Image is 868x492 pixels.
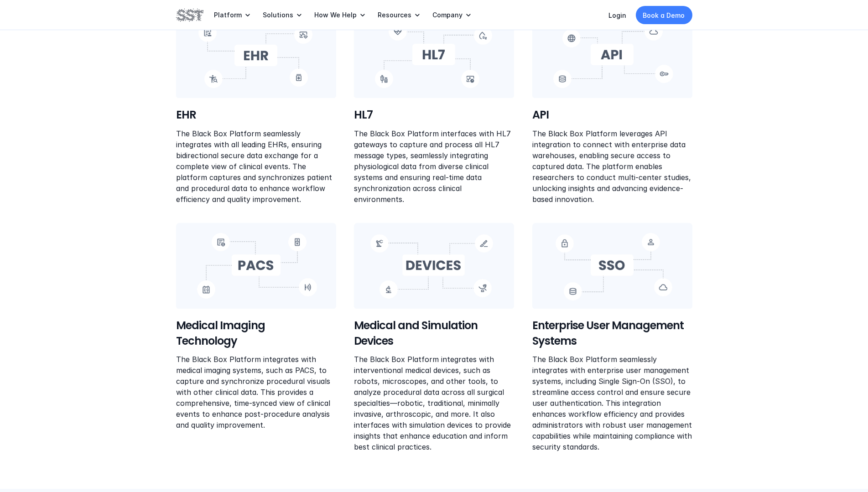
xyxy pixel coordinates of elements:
[532,318,692,348] h5: Enterprise User Management Systems
[378,11,412,19] p: Resources
[433,11,463,19] p: Company
[214,11,242,19] p: Platform
[354,12,514,98] img: HL7 icon graph
[532,223,692,309] img: SSO icon graph
[176,223,336,309] img: PACS icon graph
[636,6,692,24] a: Book a Demo
[176,12,336,98] img: EHR icon graph
[354,128,514,205] p: The Black Box Platform interfaces with HL7 gateways to capture and process all HL7 message types,...
[263,11,294,19] p: Solutions
[532,128,692,205] p: The Black Box Platform leverages API integration to connect with enterprise data warehouses, enab...
[315,11,357,19] p: How We Help
[532,354,692,452] p: The Black Box Platform seamlessly integrates with enterprise user management systems, including S...
[176,354,336,430] p: The Black Box Platform integrates with medical imaging systems, such as PACS, to capture and sync...
[532,12,692,98] img: API icon graph
[532,107,692,123] h5: API
[354,354,514,452] p: The Black Box Platform integrates with interventional medical devices, such as robots, microscope...
[176,318,323,348] h5: Medical Imaging Technology
[354,223,514,309] img: Devices icon graph
[176,7,203,23] img: SST logo
[354,107,514,123] h5: HL7
[609,11,627,19] a: Login
[354,318,514,348] h5: Medical and Simulation Devices
[643,10,685,20] p: Book a Demo
[176,128,336,205] p: The Black Box Platform seamlessly integrates with all leading EHRs, ensuring bidirectional secure...
[176,107,336,123] h5: EHR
